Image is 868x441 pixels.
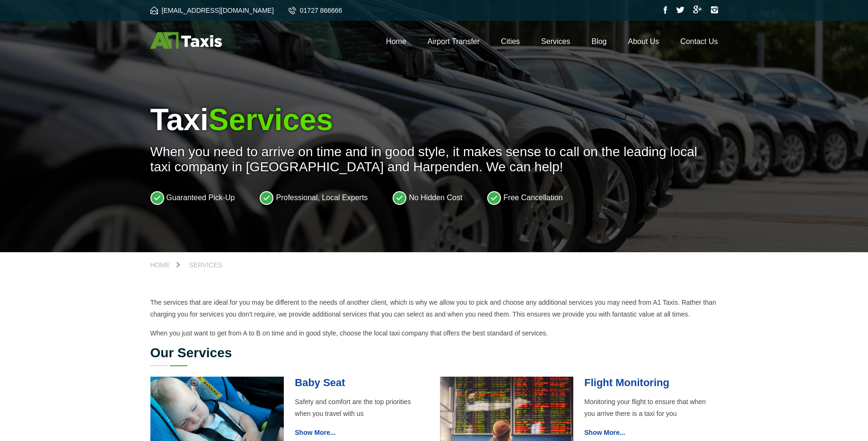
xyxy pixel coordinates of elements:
[710,6,718,14] img: Instagram
[501,37,520,45] a: Cities
[189,261,223,269] span: Services
[150,144,718,175] p: When you need to arrive on time and in good style, it makes sense to call on the leading local ta...
[584,396,718,420] p: Monitoring your flight to ensure that when you arrive there is a taxi for you
[150,32,222,49] img: A1 Taxis St Albans LTD
[487,191,562,205] li: Free Cancellation
[180,262,232,268] a: Services
[393,191,462,205] li: No Hidden Cost
[693,6,702,14] img: Google Plus
[664,6,667,14] img: Facebook
[150,191,235,205] li: Guaranteed Pick-Up
[150,346,718,360] h2: Our Services
[676,7,684,13] img: Twitter
[150,7,274,14] a: [EMAIL_ADDRESS][DOMAIN_NAME]
[541,37,570,45] a: Services
[386,37,406,45] a: Home
[295,396,428,420] p: Safety and comfort are the top priorities when you travel with us
[591,37,606,45] a: Blog
[289,7,342,14] a: 01727 866666
[680,37,718,45] a: Contact Us
[150,261,170,269] span: Home
[150,102,718,137] h1: Taxi
[295,377,345,388] a: Baby Seat
[428,37,480,45] a: Airport Transfer
[209,103,333,137] span: Services
[150,327,718,339] p: When you just want to get from A to B on time and in good style, choose the local taxi company th...
[150,262,180,268] a: Home
[260,191,368,205] li: Professional, Local Experts
[584,377,669,388] a: Flight Monitoring
[584,429,625,436] a: Show More...
[295,429,335,436] a: Show More...
[150,297,718,320] p: The services that are ideal for you may be different to the needs of another client, which is why...
[628,37,659,45] a: About Us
